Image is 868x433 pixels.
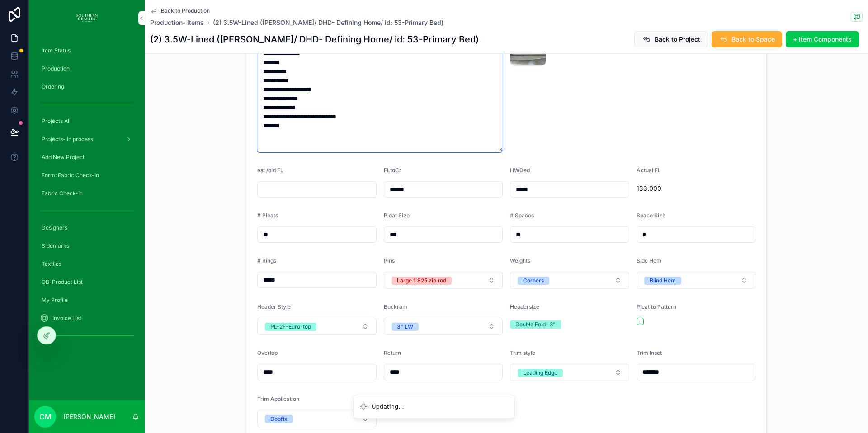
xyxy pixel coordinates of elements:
[42,297,68,304] span: My Profile
[510,167,530,174] span: HWDed
[523,369,557,377] div: Leading Edge
[34,292,139,308] a: My Profile
[34,113,139,129] a: Projects All
[257,410,377,427] button: Select Button
[518,276,549,285] button: Unselect CORNERS
[150,18,204,27] a: Production- Items
[510,303,539,310] span: Headersize
[34,79,139,95] a: Ordering
[42,154,85,161] span: Add New Project
[34,274,139,290] a: QB: Product List
[637,212,665,219] span: Space Size
[637,272,756,289] button: Select Button
[384,167,401,174] span: FLtoCr
[510,349,535,356] span: Trim style
[42,47,71,54] span: Item Status
[518,368,563,377] button: Unselect LEADING_EDGE
[42,83,64,90] span: Ordering
[515,320,556,329] div: Double Fold- 3"
[634,31,708,47] button: Back to Project
[257,167,283,174] span: est /old FL
[257,349,278,356] span: Overlap
[63,412,115,421] p: [PERSON_NAME]
[372,402,404,411] div: Updating...
[39,411,52,422] span: cm
[213,18,443,27] a: (2) 3.5W-Lined ([PERSON_NAME]/ DHD- Defining Home/ id: 53-Primary Bed)
[34,167,139,184] a: Form: Fabric Check-In
[29,36,145,354] div: scrollable content
[510,272,629,289] button: Select Button
[655,35,700,44] span: Back to Project
[384,212,410,219] span: Pleat Size
[42,260,61,268] span: Textiles
[257,212,278,219] span: # Pleats
[712,31,782,47] button: Back to Space
[397,323,413,331] div: 3" LW
[42,172,99,179] span: Form: Fabric Check-In
[637,257,661,264] span: Side Hem
[523,277,544,285] div: Corners
[510,257,530,264] span: Weights
[510,364,629,381] button: Select Button
[650,277,676,285] div: Blind Hem
[42,118,71,125] span: Projects All
[42,278,83,286] span: QB: Product List
[257,257,276,264] span: # Rings
[793,35,852,44] span: + Item Components
[384,303,407,310] span: Buckram
[42,224,67,231] span: Designers
[76,11,98,25] img: App logo
[34,256,139,272] a: Textiles
[34,131,139,147] a: Projects- in process
[257,395,299,402] span: Trim Application
[731,35,775,44] span: Back to Space
[384,257,395,264] span: Pins
[384,272,503,289] button: Select Button
[510,212,534,219] span: # Spaces
[637,184,756,193] span: 133.000
[150,33,479,46] h1: (2) 3.5W-Lined ([PERSON_NAME]/ DHD- Defining Home/ id: 53-Primary Bed)
[257,318,377,335] button: Select Button
[150,7,210,14] a: Back to Production
[42,190,83,197] span: Fabric Check-In
[384,349,401,356] span: Return
[786,31,859,47] button: + Item Components
[384,318,503,335] button: Select Button
[34,61,139,77] a: Production
[42,65,70,72] span: Production
[270,323,311,331] div: PL-2F-Euro-top
[257,303,291,310] span: Header Style
[637,167,661,174] span: Actual FL
[42,136,93,143] span: Projects- in process
[397,277,446,285] div: Large 1.825 zip rod
[161,7,210,14] span: Back to Production
[270,415,288,423] div: Doofix
[34,185,139,202] a: Fabric Check-In
[42,242,69,249] span: Sidemarks
[52,315,81,322] span: Invoice List
[34,149,139,165] a: Add New Project
[34,310,139,326] a: Invoice List
[637,349,662,356] span: Trim Inset
[34,220,139,236] a: Designers
[34,42,139,59] a: Item Status
[34,238,139,254] a: Sidemarks
[637,303,676,310] span: Pleat to Pattern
